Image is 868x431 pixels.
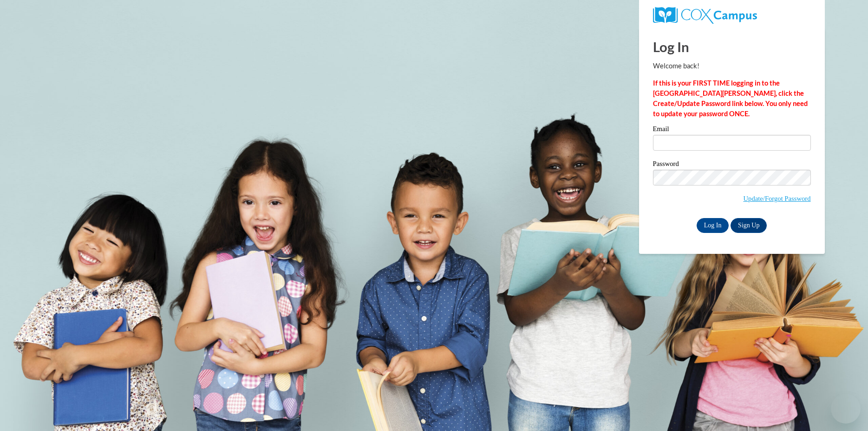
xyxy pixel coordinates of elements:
h1: Log In [653,37,811,56]
input: Log In [697,218,729,233]
label: Password [653,160,811,170]
a: Update/Forgot Password [743,195,810,202]
a: COX Campus [653,7,811,24]
p: Welcome back! [653,61,811,71]
strong: If this is your FIRST TIME logging in to the [GEOGRAPHIC_DATA][PERSON_NAME], click the Create/Upd... [653,79,808,118]
label: Email [653,126,811,135]
img: COX Campus [653,7,757,24]
iframe: Button to launch messaging window [831,394,861,424]
a: Sign Up [731,218,767,233]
